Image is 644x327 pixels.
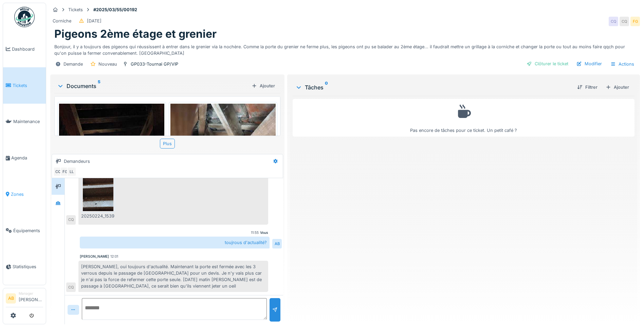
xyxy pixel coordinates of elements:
[60,167,70,176] div: FG
[66,215,76,225] div: CQ
[6,291,43,307] a: AB Manager[PERSON_NAME]
[19,291,43,306] li: [PERSON_NAME]
[87,18,102,24] div: [DATE]
[13,227,43,234] span: Équipements
[57,82,249,90] div: Documents
[81,213,115,219] div: 20250224_153948.jpg
[6,293,16,304] li: AB
[609,17,618,26] div: CQ
[524,59,571,68] div: Clôturer le ticket
[66,282,76,292] div: CQ
[14,7,35,27] img: Badge_color-CXgf-gQk.svg
[260,230,268,235] div: Vous
[13,118,43,125] span: Maintenance
[98,61,117,67] div: Nouveau
[620,17,629,26] div: CQ
[11,155,43,161] span: Agenda
[3,140,46,176] a: Agenda
[80,254,109,259] div: [PERSON_NAME]
[251,230,259,235] div: 11:55
[131,61,178,67] div: GP033-Tournai GP/VIP
[91,6,140,13] strong: #2025/03/55/00192
[63,61,83,67] div: Demande
[170,104,276,244] img: ril4gt89n12l49w8h4hb2xjqp6go
[78,163,268,224] div: Un nouveau fichier a été ajouté à la conversation par [PERSON_NAME]
[295,83,572,91] div: Tâches
[110,254,118,259] div: 12:01
[3,31,46,67] a: Dashboard
[78,261,268,292] div: [PERSON_NAME], oui toujours d'actualité. Maintenant la porte est fermée avec les 3 verrous depuis...
[574,83,600,92] div: Filtrer
[3,249,46,285] a: Statistiques
[574,59,605,68] div: Modifier
[160,139,175,149] div: Plus
[67,167,76,176] div: LL
[607,59,637,69] div: Actions
[13,263,43,270] span: Statistiques
[11,191,43,197] span: Zones
[603,83,632,92] div: Ajouter
[19,291,43,296] div: Manager
[3,212,46,249] a: Équipements
[54,28,217,40] h1: Pigeons 2ème étage et grenier
[12,46,43,52] span: Dashboard
[68,6,83,13] div: Tickets
[297,102,630,134] div: Pas encore de tâches pour ce ticket. Un petit café ?
[272,239,282,248] div: AB
[13,82,43,89] span: Tickets
[3,67,46,104] a: Tickets
[64,158,90,165] div: Demandeurs
[3,176,46,212] a: Zones
[80,237,270,248] div: toujrous d'actualité?
[54,41,636,56] div: Bonjour, il y a toujours des pigeons qui réussissent à entrer dans le grenier via la nochère. Com...
[53,167,63,176] div: CQ
[59,104,164,244] img: lvjwt5ejk2rsmhtgc5dglervxu8o
[325,83,328,91] sup: 0
[83,177,113,211] img: yqzk162xkztug60rpv1mu8gaalb3
[630,17,640,26] div: FG
[98,82,100,90] sup: 5
[53,18,71,24] div: Corniche
[3,104,46,140] a: Maintenance
[249,81,278,90] div: Ajouter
